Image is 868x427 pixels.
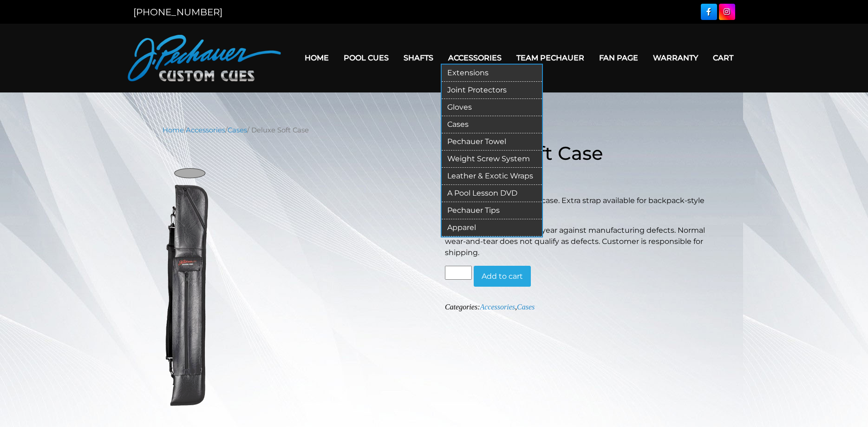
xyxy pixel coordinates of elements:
a: Cases [228,126,247,134]
a: Warranty [646,46,705,70]
p: Shoulder strap on back of case. Extra strap available for backpack-style carrying. [445,195,706,217]
a: Accessories [186,126,225,134]
nav: Breadcrumb [163,125,706,135]
a: Pool Cues [336,46,396,70]
a: Apparel [442,219,542,236]
span: Categories: , [445,303,535,311]
a: Gloves [442,99,542,116]
a: Team Pechauer [509,46,592,70]
a: [PHONE_NUMBER] [133,7,222,18]
a: Home [297,46,336,70]
button: Add to cart [474,266,531,287]
a: Leather & Exotic Wraps [442,168,542,185]
a: Accessories [480,303,515,311]
a: Cases [442,116,542,133]
a: Extensions [442,65,542,82]
img: deluxe_soft.png [163,154,213,409]
a: Pechauer Tips [442,202,542,219]
img: Pechauer Custom Cues [128,35,281,81]
a: Pechauer Towel [442,133,542,151]
h1: Deluxe Soft Case [445,142,706,164]
a: A Pool Lesson DVD [442,185,542,202]
a: Accessories [441,46,509,70]
a: Cart [705,46,741,70]
a: Fan Page [592,46,646,70]
a: Weight Screw System [442,151,542,168]
a: Shafts [396,46,441,70]
a: Joint Protectors [442,82,542,99]
a: Cases [517,303,535,311]
p: Cases are covered for one year against manufacturing defects. Normal wear-and-tear does not quali... [445,225,706,258]
input: Product quantity [445,266,472,280]
a: Home [163,126,184,134]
